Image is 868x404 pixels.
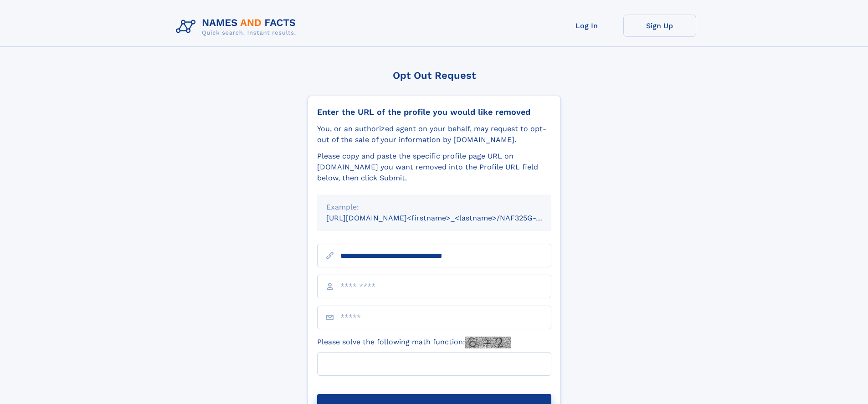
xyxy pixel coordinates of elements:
img: Logo Names and Facts [172,15,303,39]
a: Log In [550,15,623,37]
div: Enter the URL of the profile you would like removed [317,107,551,117]
div: You, or an authorized agent on your behalf, may request to opt-out of the sale of your informatio... [317,123,551,145]
div: Opt Out Request [308,70,561,81]
div: Please copy and paste the specific profile page URL on [DOMAIN_NAME] you want removed into the Pr... [317,151,551,184]
div: Example: [326,202,542,213]
small: [URL][DOMAIN_NAME]<firstname>_<lastname>/NAF325G-xxxxxxxx [326,214,569,222]
a: Sign Up [623,15,696,37]
label: Please solve the following math function: [317,337,511,348]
